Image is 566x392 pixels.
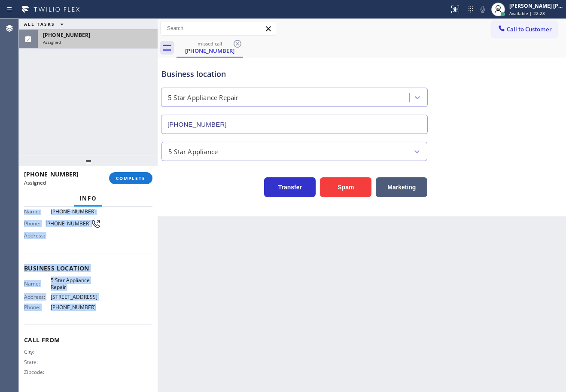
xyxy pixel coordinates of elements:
span: [PHONE_NUMBER] [46,220,91,227]
span: [PHONE_NUMBER] [24,170,79,178]
button: Info [74,190,102,207]
div: (949) 636-5485 [177,38,242,57]
span: [PHONE_NUMBER] [43,31,90,39]
input: Phone Number [161,115,428,134]
span: Name: [24,208,51,215]
span: Zipcode: [24,369,51,375]
div: [PHONE_NUMBER] [177,47,242,55]
span: Available | 22:28 [509,10,545,16]
button: Marketing [376,177,427,197]
span: [STREET_ADDRESS] [51,294,101,300]
button: ALL TASKS [19,19,72,29]
div: 5 Star Appliance Repair [168,93,239,103]
span: 5 Star Appliance Repair [51,277,101,290]
span: Address: [24,232,51,239]
span: Address: [24,294,51,300]
span: State: [24,359,51,365]
input: Search [161,21,276,35]
span: City: [24,349,51,355]
span: [PHONE_NUMBER] [51,208,101,215]
div: Business location [161,68,427,80]
span: ALL TASKS [24,21,55,27]
button: Call to Customer [492,21,557,37]
span: Call From [24,336,152,344]
span: [PHONE_NUMBER] [51,304,101,310]
button: Transfer [264,177,316,197]
span: Business location [24,264,152,272]
span: Info [79,194,97,202]
div: 5 Star Appliance [168,146,218,156]
span: Phone: [24,304,51,310]
span: Assigned [24,179,46,186]
div: [PERSON_NAME] [PERSON_NAME] Dahil [509,2,563,9]
button: Spam [320,177,371,197]
span: Phone: [24,220,46,227]
span: Name: [24,280,51,287]
div: missed call [177,40,242,47]
button: Mute [477,3,489,15]
span: Assigned [43,39,61,45]
button: COMPLETE [109,172,152,184]
span: COMPLETE [116,175,146,181]
span: Call to Customer [507,25,552,33]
